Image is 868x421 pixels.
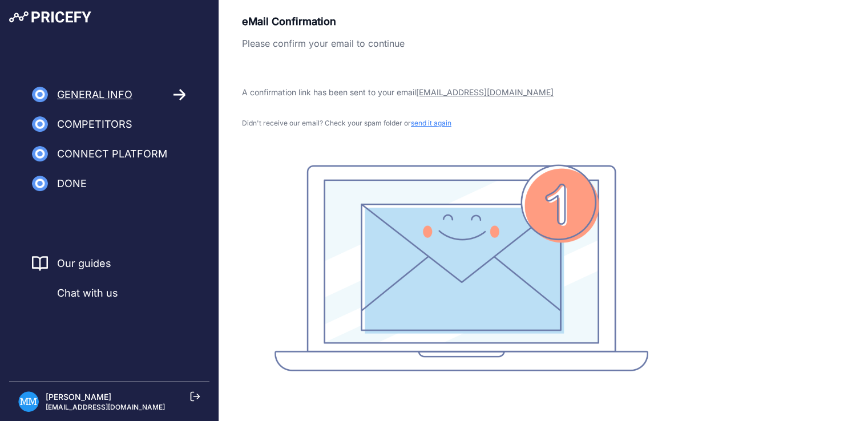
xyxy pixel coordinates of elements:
p: eMail Confirmation [242,14,680,30]
p: [EMAIL_ADDRESS][DOMAIN_NAME] [46,403,165,412]
span: Done [57,176,87,192]
p: Didn't receive our email? Check your spam folder or [242,119,680,128]
span: [EMAIL_ADDRESS][DOMAIN_NAME] [416,87,554,97]
span: Chat with us [57,285,118,301]
a: Chat with us [32,285,118,301]
p: A confirmation link has been sent to your email [242,87,680,98]
span: Connect Platform [57,146,167,162]
p: Please confirm your email to continue [242,37,680,50]
p: [PERSON_NAME] [46,391,165,403]
span: Competitors [57,116,132,132]
a: Our guides [57,256,111,272]
img: Pricefy Logo [9,11,91,23]
span: send it again [411,119,451,127]
span: General Info [57,87,132,103]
